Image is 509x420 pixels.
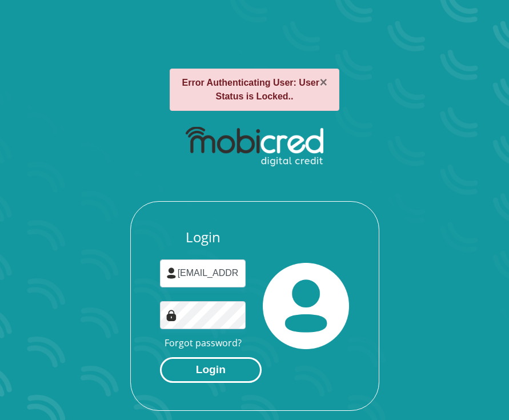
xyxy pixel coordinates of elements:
[160,357,262,383] button: Login
[186,127,323,167] img: mobicred logo
[320,76,327,89] button: ×
[165,337,242,349] a: Forgot password?
[182,78,319,101] strong: Error Authenticating User: User Status is Locked..
[166,310,177,321] img: Image
[166,267,177,279] img: user-icon image
[160,259,246,287] input: Username
[160,229,246,246] h3: Login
